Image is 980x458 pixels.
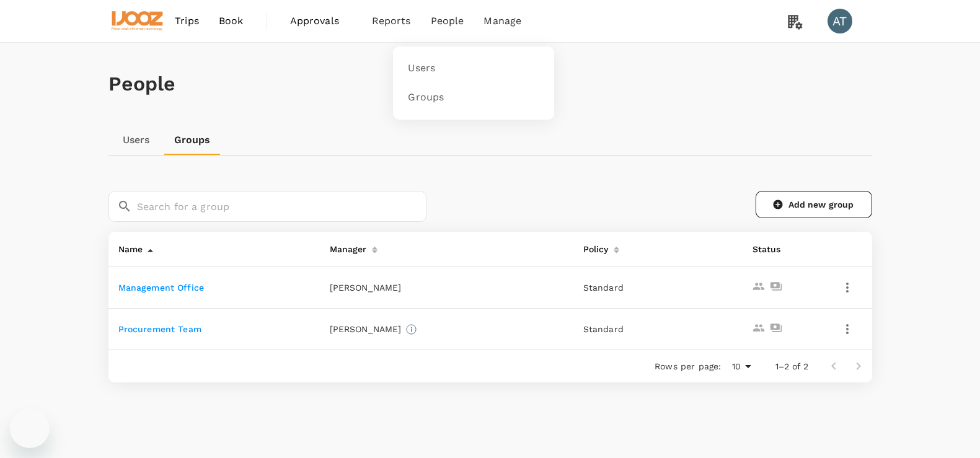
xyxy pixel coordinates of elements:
[372,14,411,29] span: Reports
[726,358,756,376] div: 10
[408,61,435,76] span: Users
[431,14,464,29] span: People
[175,14,199,29] span: Trips
[164,125,221,155] a: Groups
[137,191,426,222] input: Search for a group
[775,360,808,372] p: 1–2 of 2
[828,9,852,33] div: AT
[583,323,733,335] p: Standard
[483,14,521,29] span: Manage
[400,83,547,112] a: Groups
[10,408,50,448] iframe: Button to launch messaging window
[108,73,872,95] h1: People
[118,324,201,334] a: Procurement Team
[578,237,609,257] div: Policy
[219,14,244,29] span: Book
[325,237,367,257] div: Manager
[655,360,721,372] p: Rows per page:
[118,283,205,293] a: Management Office
[330,323,402,335] p: [PERSON_NAME]
[756,191,872,218] a: Add new group
[108,125,164,155] a: Users
[743,232,827,267] th: Status
[408,90,444,105] span: Groups
[108,7,166,35] img: IJOOZ AI Pte Ltd
[330,281,402,294] p: [PERSON_NAME]
[400,54,547,83] a: Users
[583,281,733,294] p: Standard
[290,14,352,29] span: Approvals
[113,237,143,257] div: Name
